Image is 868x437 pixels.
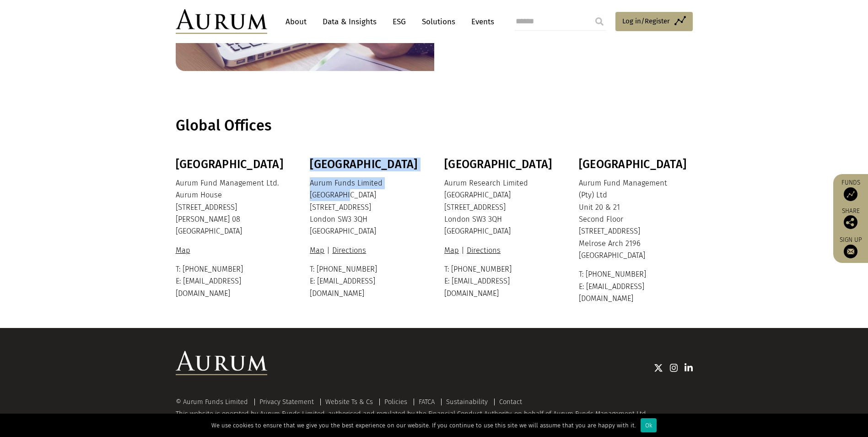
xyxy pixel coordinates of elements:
[838,236,863,258] a: Sign up
[444,245,556,257] p: |
[330,246,368,255] a: Directions
[670,363,678,372] img: Instagram icon
[446,398,488,406] a: Sustainability
[310,158,421,171] h3: [GEOGRAPHIC_DATA]
[176,177,287,238] p: Aurum Fund Management Ltd. Aurum House [STREET_ADDRESS] [PERSON_NAME] 08 [GEOGRAPHIC_DATA]
[654,363,663,372] img: Twitter icon
[838,208,863,229] div: Share
[388,13,410,30] a: ESG
[444,177,556,238] p: Aurum Research Limited [GEOGRAPHIC_DATA] [STREET_ADDRESS] London SW3 3QH [GEOGRAPHIC_DATA]
[417,13,460,30] a: Solutions
[384,398,407,406] a: Policies
[176,399,253,405] div: © Aurum Funds Limited
[310,263,421,300] p: T: [PHONE_NUMBER] E: [EMAIL_ADDRESS][DOMAIN_NAME]
[464,246,503,255] a: Directions
[641,418,657,432] div: Ok
[310,177,421,238] p: Aurum Funds Limited [GEOGRAPHIC_DATA] [STREET_ADDRESS] London SW3 3QH [GEOGRAPHIC_DATA]
[419,398,435,406] a: FATCA
[176,398,693,426] div: This website is operated by Aurum Funds Limited, authorised and regulated by the Financial Conduc...
[281,13,311,30] a: About
[176,351,267,376] img: Aurum Logo
[325,398,373,406] a: Website Ts & Cs
[844,187,857,201] img: Access Funds
[176,9,267,34] img: Aurum
[444,263,556,300] p: T: [PHONE_NUMBER] E: [EMAIL_ADDRESS][DOMAIN_NAME]
[176,263,287,300] p: T: [PHONE_NUMBER] E: [EMAIL_ADDRESS][DOMAIN_NAME]
[844,245,857,258] img: Sign up to our newsletter
[318,13,381,30] a: Data & Insights
[579,268,690,305] p: T: [PHONE_NUMBER] E: [EMAIL_ADDRESS][DOMAIN_NAME]
[259,398,314,406] a: Privacy Statement
[579,158,690,171] h3: [GEOGRAPHIC_DATA]
[615,12,693,31] a: Log in/Register
[579,177,690,262] p: Aurum Fund Management (Pty) Ltd Unit 20 & 21 Second Floor [STREET_ADDRESS] Melrose Arch 2196 [GEO...
[444,158,556,171] h3: [GEOGRAPHIC_DATA]
[685,363,693,372] img: Linkedin icon
[310,246,327,255] a: Map
[499,398,522,406] a: Contact
[444,246,461,255] a: Map
[310,245,421,257] p: |
[467,13,494,30] a: Events
[176,158,287,171] h3: [GEOGRAPHIC_DATA]
[622,16,670,27] span: Log in/Register
[176,117,690,135] h1: Global Offices
[590,12,609,31] input: Submit
[844,215,857,229] img: Share this post
[176,246,193,255] a: Map
[838,179,863,201] a: Funds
